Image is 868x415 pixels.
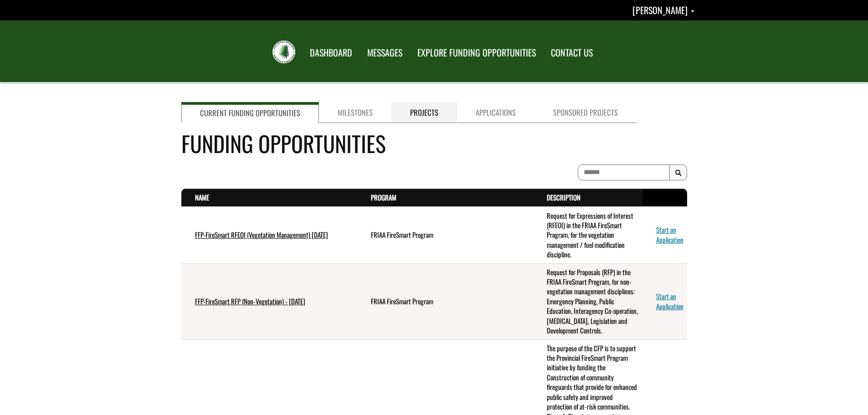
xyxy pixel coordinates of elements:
td: FFP-FireSmart RFEOI (Vegetation Management) July 2025 [181,207,357,264]
span: [PERSON_NAME] [632,3,688,17]
a: EXPLORE FUNDING OPPORTUNITIES [411,41,543,64]
a: Milestones [319,102,391,123]
a: Sponsored Projects [534,102,637,123]
input: To search on partial text, use the asterisk (*) wildcard character. [578,164,670,180]
td: FRIAA FireSmart Program [357,263,533,339]
a: FFP-FireSmart RFEOI (Vegetation Management) [DATE] [195,230,328,240]
a: MESSAGES [360,41,409,64]
a: Start an Application [656,225,683,244]
a: Name [195,192,209,202]
td: FRIAA FireSmart Program [357,207,533,264]
td: Request for Expressions of Interest (RFEOI) in the FRIAA FireSmart Program, for the vegetation ma... [533,207,642,264]
nav: Main Navigation [302,39,600,64]
td: FFP-FireSmart RFP (Non-Vegetation) - July 2025 [181,263,357,339]
a: Projects [391,102,457,123]
h4: Funding Opportunities [181,127,687,159]
a: Richard Gish [632,3,694,17]
a: DASHBOARD [303,41,359,64]
a: Description [547,192,580,202]
a: Applications [457,102,534,123]
a: Start an Application [656,291,683,311]
td: Request for Proposals (RFP) in the FRIAA FireSmart Program, for non-vegetation management discipl... [533,263,642,339]
a: Program [371,192,396,202]
a: Current Funding Opportunities [181,102,319,123]
button: Search Results [669,164,687,181]
img: FRIAA Submissions Portal [272,41,295,63]
a: CONTACT US [544,41,600,64]
a: FFP-FireSmart RFP (Non-Vegetation) - [DATE] [195,296,305,306]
